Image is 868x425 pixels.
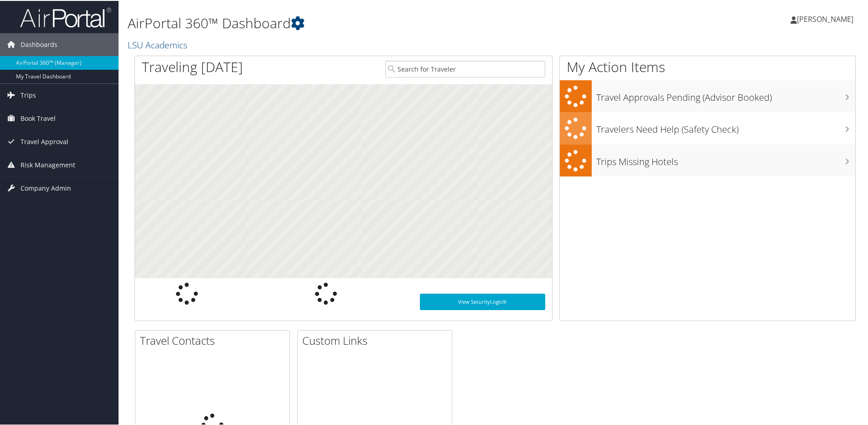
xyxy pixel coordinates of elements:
[385,60,545,77] input: Search for Traveler
[790,5,863,32] a: [PERSON_NAME]
[21,83,36,106] span: Trips
[596,150,855,167] h3: Trips Missing Hotels
[797,13,853,23] span: [PERSON_NAME]
[560,79,855,112] a: Travel Approvals Pending (Advisor Booked)
[560,57,855,76] h1: My Action Items
[302,332,452,347] h2: Custom Links
[128,13,618,32] h1: AirPortal 360™ Dashboard
[21,130,68,152] span: Travel Approval
[21,32,57,55] span: Dashboards
[142,57,243,76] h1: Traveling [DATE]
[596,86,855,103] h3: Travel Approvals Pending (Advisor Booked)
[128,38,190,50] a: LSU Academics
[21,153,75,176] span: Risk Management
[560,144,855,176] a: Trips Missing Hotels
[596,118,855,135] h3: Travelers Need Help (Safety Check)
[20,6,111,27] img: airportal-logo.png
[420,293,545,309] a: View SecurityLogic®
[21,106,56,129] span: Book Travel
[140,332,289,347] h2: Travel Contacts
[21,176,71,199] span: Company Admin
[560,111,855,144] a: Travelers Need Help (Safety Check)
